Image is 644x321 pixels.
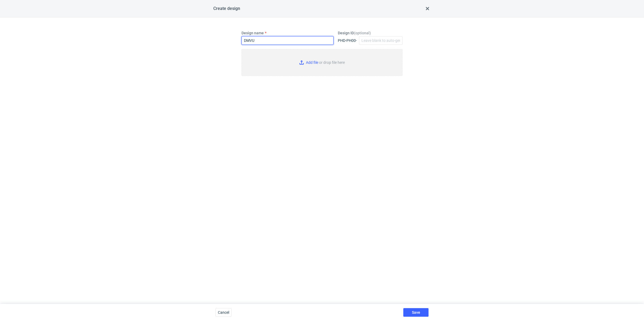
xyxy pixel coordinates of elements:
div: PHD-PH00- [338,38,357,43]
button: Cancel [215,308,232,317]
span: ( optional ) [354,31,371,35]
span: Cancel [218,311,229,314]
span: Save [412,311,420,314]
button: Save [403,308,429,317]
label: Design name [241,30,264,36]
label: Design ID [338,30,371,36]
input: Leave blank to auto-generate... [359,36,402,45]
input: Type here... [241,36,334,45]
